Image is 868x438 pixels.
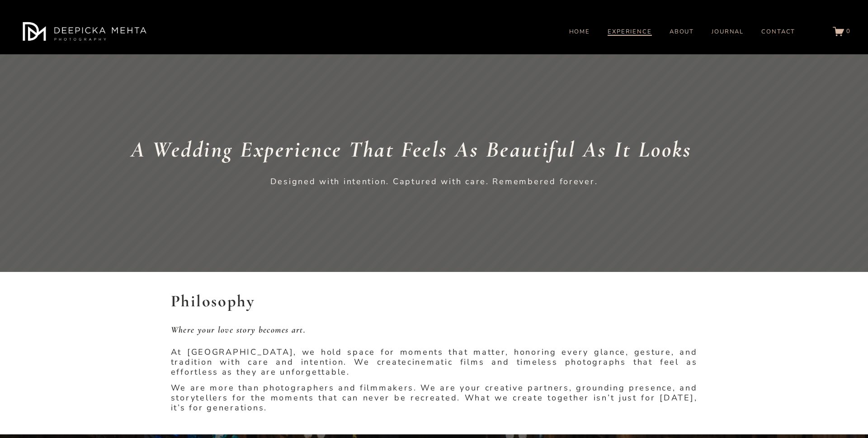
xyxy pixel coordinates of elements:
a: folder dropdown [712,28,744,36]
p: Designed with intention. Captured with care. Remembered forever. [250,177,619,187]
strong: Philosophy [171,291,255,311]
img: Austin Wedding Photographer - Deepicka Mehta Photography &amp; Cinematography [17,15,151,47]
p: cinematic films and timeless photographs that feel as effortless as they are unforgettable. [171,348,698,377]
em: A Wedding Experience That Feels As Beautiful As It Looks [131,136,692,163]
span: We are more than photographers and filmmakers. We are your creative partners, grounding presence,... [171,382,698,413]
span: At [GEOGRAPHIC_DATA], we hold space for moments that matter, honoring every glance, gesture, and ... [171,347,698,367]
em: Where your love story becomes art. [171,324,306,335]
a: EXPERIENCE [608,28,652,36]
a: ABOUT [670,28,694,36]
a: CONTACT [761,28,796,36]
span: JOURNAL [712,29,744,36]
span: 0 [846,27,851,35]
a: 0 items in cart [833,26,851,37]
a: HOME [569,28,590,36]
